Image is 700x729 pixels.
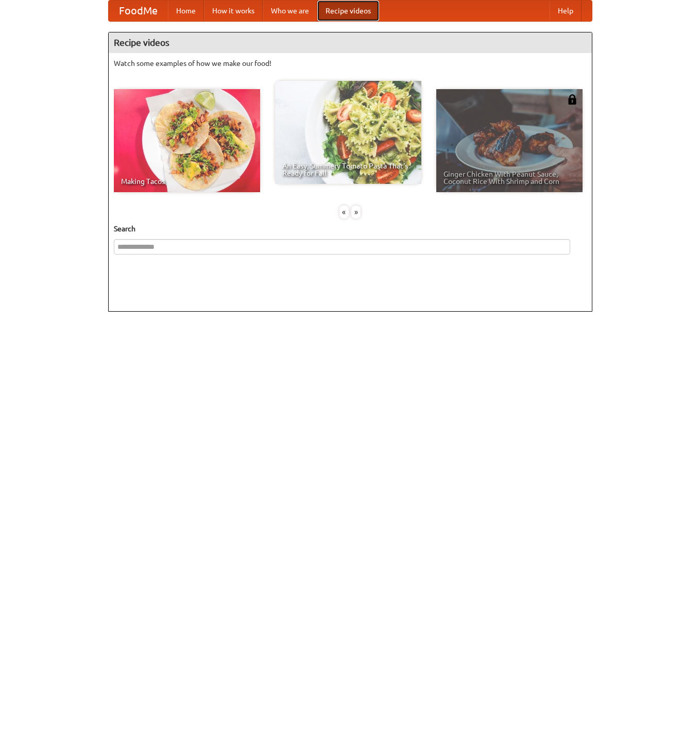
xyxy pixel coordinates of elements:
a: Recipe videos [317,1,379,21]
div: » [351,206,361,218]
a: An Easy, Summery Tomato Pasta That's Ready for Fall [275,81,421,184]
span: An Easy, Summery Tomato Pasta That's Ready for Fall [282,162,414,177]
h5: Search [114,224,587,234]
a: Home [168,1,204,21]
a: FoodMe [109,1,168,21]
span: Making Tacos [121,178,253,185]
div: « [339,206,349,218]
a: How it works [204,1,263,21]
p: Watch some examples of how we make our food! [114,58,587,69]
a: Help [550,1,582,21]
a: Who we are [263,1,317,21]
img: 483408.png [567,94,577,105]
h4: Recipe videos [109,32,592,53]
a: Making Tacos [114,89,260,192]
